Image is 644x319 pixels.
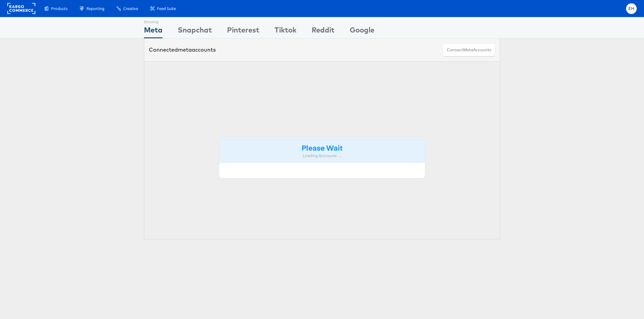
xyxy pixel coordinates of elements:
[463,47,473,53] span: meta
[178,46,192,53] span: meta
[312,25,334,38] div: Reddit
[227,25,259,38] div: Pinterest
[224,153,420,159] div: Loading Accounts ....
[51,6,68,12] span: Products
[350,25,374,38] div: Google
[178,25,212,38] div: Snapchat
[443,43,495,57] button: ConnectmetaAccounts
[628,7,635,11] span: EH
[123,6,138,12] span: Creative
[157,6,176,12] span: Feed Suite
[86,6,104,12] span: Reporting
[275,25,296,38] div: Tiktok
[144,17,163,25] div: Showing
[149,46,216,54] div: Connected accounts
[302,142,342,153] strong: Please Wait
[144,25,163,38] div: Meta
